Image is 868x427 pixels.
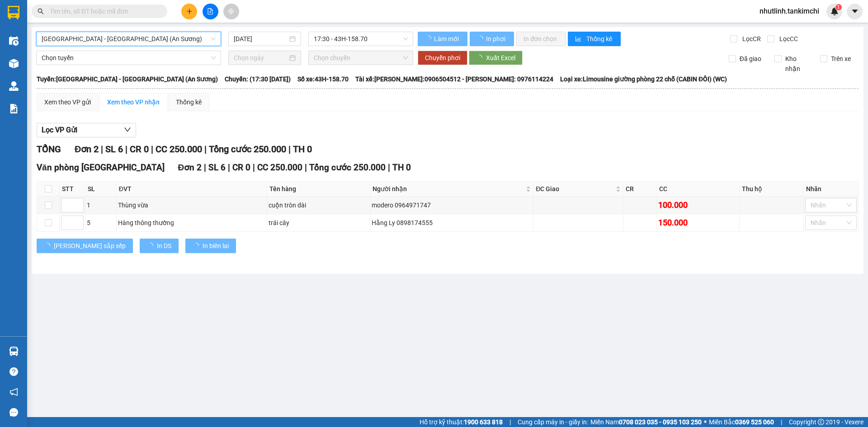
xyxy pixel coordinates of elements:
[85,182,117,197] th: SL
[204,144,207,155] span: |
[851,7,859,15] span: caret-down
[228,8,234,14] span: aim
[658,199,738,211] div: 100.000
[477,36,485,42] span: loading
[124,126,131,133] span: down
[118,200,265,210] div: Thùng vừa
[560,74,727,84] span: Loại xe: Limousine giường phòng 22 chỗ (CABIN ĐÔI) (WC)
[42,124,77,136] span: Lọc VP Gửi
[125,144,127,155] span: |
[309,162,386,173] span: Tổng cước 250.000
[752,5,826,17] span: nhutlinh.tankimchi
[575,36,583,43] span: bar-chart
[657,182,740,197] th: CC
[9,408,18,417] span: message
[257,162,302,173] span: CC 250.000
[9,367,18,376] span: question-circle
[105,144,123,155] span: SL 6
[157,241,171,251] span: In DS
[818,419,824,425] span: copyright
[269,200,369,210] div: cuộn tròn dài
[60,182,85,197] th: STT
[209,144,286,155] span: Tổng cước 250.000
[176,97,202,107] div: Thống kê
[418,51,467,65] button: Chuyển phơi
[392,162,411,173] span: TH 0
[75,144,99,155] span: Đơn 2
[425,36,433,42] span: loading
[178,162,202,173] span: Đơn 2
[355,74,553,84] span: Tài xế: [PERSON_NAME]:0906504512 - [PERSON_NAME]: 0976114224
[740,182,804,197] th: Thu hộ
[735,418,774,426] strong: 0369 525 060
[107,97,160,107] div: Xem theo VP nhận
[619,418,702,426] strong: 0708 023 035 - 0935 103 250
[151,144,153,155] span: |
[37,239,133,253] button: [PERSON_NAME] sắp xếp
[536,184,614,194] span: ĐC Giao
[709,417,774,427] span: Miền Bắc
[420,417,503,427] span: Hỗ trợ kỹ thuật:
[418,32,467,46] button: Làm mới
[193,243,203,249] span: loading
[185,239,236,253] button: In biên lai
[203,241,229,251] span: In biên lai
[225,74,291,84] span: Chuyến: (17:30 [DATE])
[101,144,103,155] span: |
[87,200,115,210] div: 1
[568,32,621,46] button: bar-chartThống kê
[37,123,136,137] button: Lọc VP Gửi
[516,32,566,46] button: In đơn chọn
[87,218,115,228] div: 5
[267,182,371,197] th: Tên hàng
[44,243,54,249] span: loading
[234,53,288,63] input: Chọn ngày
[54,241,126,251] span: [PERSON_NAME] sắp xếp
[140,239,179,253] button: In DS
[204,162,206,173] span: |
[704,420,707,424] span: ⚪️
[736,54,765,64] span: Đã giao
[117,182,267,197] th: ĐVT
[9,36,19,46] img: warehouse-icon
[234,34,288,44] input: 12/10/2025
[118,218,265,228] div: Hàng thông thường
[470,32,514,46] button: In phơi
[806,184,856,194] div: Nhãn
[781,417,782,427] span: |
[373,184,524,194] span: Người nhận
[228,162,230,173] span: |
[42,51,216,65] span: Chọn tuyến
[253,162,255,173] span: |
[9,59,19,68] img: warehouse-icon
[269,218,369,228] div: trái cây
[207,8,213,14] span: file-add
[38,8,44,14] span: search
[37,75,218,83] b: Tuyến: [GEOGRAPHIC_DATA] - [GEOGRAPHIC_DATA] (An Sương)
[658,216,738,229] div: 150.000
[44,97,91,107] div: Xem theo VP gửi
[830,7,839,15] img: icon-new-feature
[293,144,312,155] span: TH 0
[156,144,202,155] span: CC 250.000
[297,74,349,84] span: Số xe: 43H-158.70
[130,144,149,155] span: CR 0
[8,6,19,19] img: logo-vxr
[232,162,250,173] span: CR 0
[509,417,511,427] span: |
[372,218,532,228] div: Hằng Ly 0898174555
[208,162,226,173] span: SL 6
[42,32,216,46] span: Sài Gòn - Đà Nẵng (An Sương)
[486,53,515,63] span: Xuất Excel
[623,182,657,197] th: CR
[469,51,523,65] button: Xuất Excel
[590,417,702,427] span: Miền Nam
[9,104,19,113] img: solution-icon
[518,417,588,427] span: Cung cấp máy in - giấy in:
[50,6,156,16] input: Tìm tên, số ĐT hoặc mã đơn
[476,55,486,61] span: loading
[9,81,19,91] img: warehouse-icon
[9,388,18,396] span: notification
[223,4,239,19] button: aim
[9,347,19,356] img: warehouse-icon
